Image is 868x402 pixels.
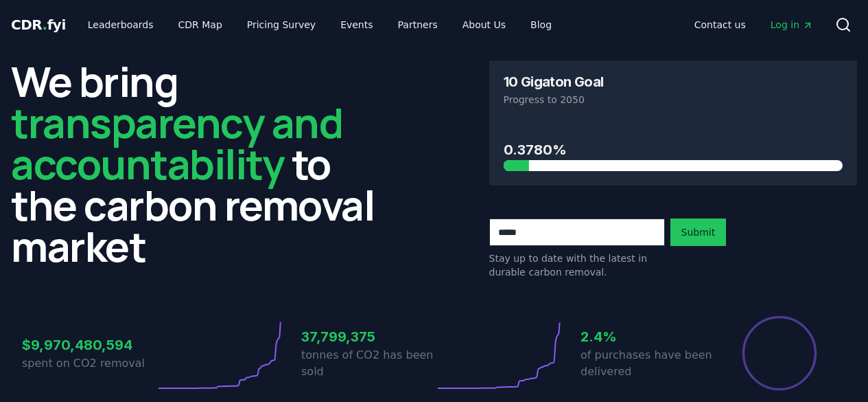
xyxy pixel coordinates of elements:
[236,12,327,37] a: Pricing Survey
[167,12,233,37] a: CDR Map
[11,16,66,33] span: CDR fyi
[580,347,714,380] p: of purchases have been delivered
[387,12,449,37] a: Partners
[301,347,434,380] p: tonnes of CO2 has been sold
[670,219,727,246] button: Submit
[22,335,155,355] h3: $9,970,480,594
[519,12,563,37] a: Blog
[580,326,714,347] h3: 2.4%
[760,12,824,37] a: Log in
[504,139,843,160] h3: 0.3780%
[22,355,155,372] p: spent on CO2 removal
[504,75,604,89] h3: 10 Gigaton Goal
[77,12,563,37] nav: Main
[11,94,342,192] span: transparency and accountability
[683,12,757,37] a: Contact us
[683,12,824,37] nav: Main
[489,252,665,279] p: Stay up to date with the latest in durable carbon removal.
[77,12,165,37] a: Leaderboards
[11,15,66,34] a: CDR.fyi
[11,60,379,267] h2: We bring to the carbon removal market
[329,12,384,37] a: Events
[741,315,818,392] div: Percentage of sales delivered
[43,16,47,33] span: .
[301,326,434,347] h3: 37,799,375
[771,18,813,32] span: Log in
[451,12,517,37] a: About Us
[504,93,843,107] p: Progress to 2050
